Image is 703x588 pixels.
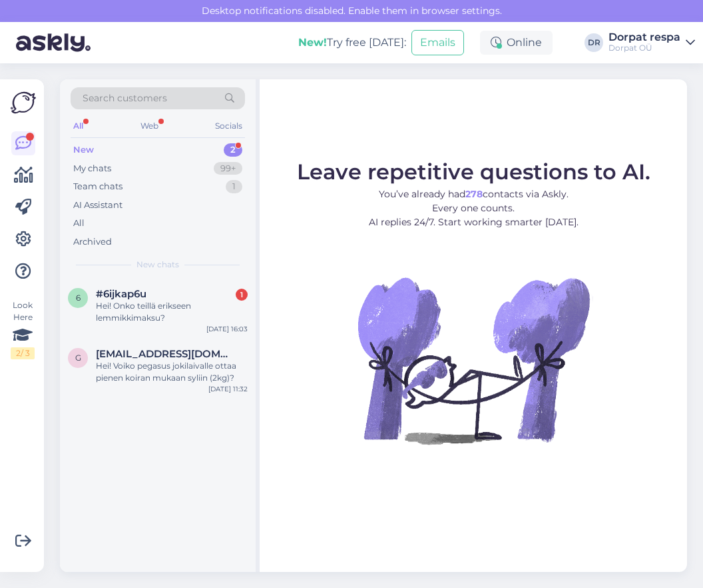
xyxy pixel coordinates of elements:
[297,187,650,229] p: You’ve already had contacts via Askly. Every one counts. AI replies 24/7. Start working smarter [...
[73,162,111,175] div: My chats
[83,91,167,105] span: Search customers
[138,117,161,135] div: Web
[73,143,94,157] div: New
[96,348,234,360] span: gittasailyronk@gmail.com
[353,240,593,480] img: No Chat active
[73,217,85,230] div: All
[608,43,680,53] div: Dorpat OÜ
[11,347,35,359] div: 2 / 3
[206,324,248,334] div: [DATE] 16:03
[75,353,81,363] span: g
[298,35,406,51] div: Try free [DATE]:
[480,31,553,55] div: Online
[236,289,248,301] div: 1
[297,159,650,185] span: Leave repetitive questions to AI.
[411,30,464,55] button: Emails
[96,288,146,300] span: #6ijkap6u
[208,384,248,394] div: [DATE] 11:32
[212,117,245,135] div: Socials
[608,32,695,53] a: Dorpat respaDorpat OÜ
[73,235,112,249] div: Archived
[224,143,242,157] div: 2
[11,90,36,115] img: Askly Logo
[214,162,242,175] div: 99+
[73,199,122,212] div: AI Assistant
[71,117,86,135] div: All
[465,188,483,200] b: 278
[96,300,248,324] div: Hei! Onko teillä erikseen lemmikkimaksu?
[11,299,35,359] div: Look Here
[136,259,179,271] span: New chats
[96,360,248,384] div: Hei! Voiko pegasus jokilaivalle ottaa pienen koiran mukaan syliin (2kg)?
[608,32,680,43] div: Dorpat respa
[76,293,81,303] span: 6
[226,180,242,193] div: 1
[298,36,327,49] b: New!
[73,180,122,193] div: Team chats
[585,33,603,52] div: DR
